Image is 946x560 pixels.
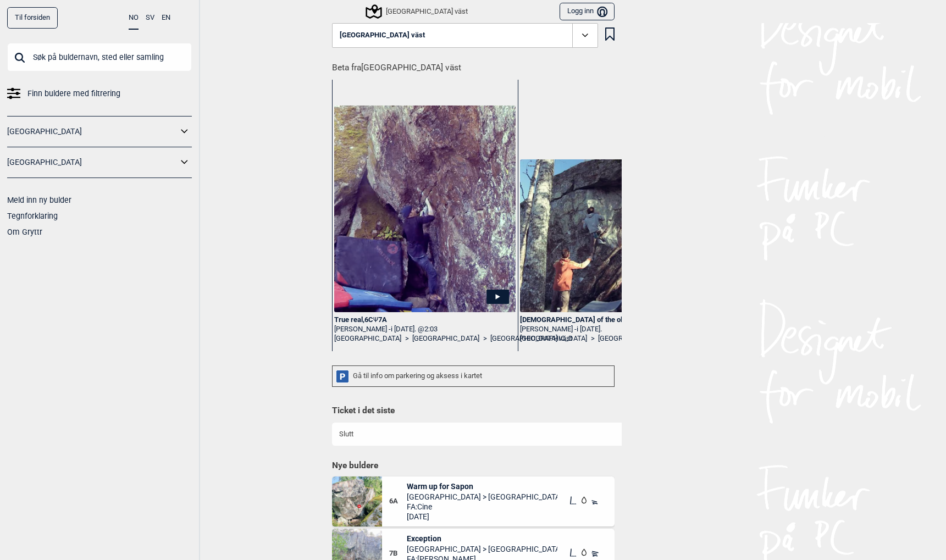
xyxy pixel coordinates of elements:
[407,534,557,544] span: Exception
[334,334,401,343] a: [GEOGRAPHIC_DATA]
[27,86,120,102] span: Finn buldere med filtrering
[598,334,665,343] a: [GEOGRAPHIC_DATA]
[7,196,71,204] a: Meld inn ny bulder
[520,315,701,325] div: [DEMOGRAPHIC_DATA] of the old world , 7A+
[407,502,557,512] span: FA: Cine
[7,212,58,220] a: Tegnforklaring
[332,460,615,471] h1: Nye buldere
[490,334,572,343] a: [GEOGRAPHIC_DATA] väst
[332,55,622,74] h1: Beta fra [GEOGRAPHIC_DATA] väst
[162,7,170,29] button: EN
[407,544,557,554] span: [GEOGRAPHIC_DATA] > [GEOGRAPHIC_DATA]
[591,334,595,343] span: >
[7,7,58,29] a: Til forsiden
[407,512,557,522] span: [DATE]
[373,315,378,324] span: Ψ
[520,334,587,343] a: [GEOGRAPHIC_DATA]
[334,325,515,334] div: [PERSON_NAME] -
[332,476,615,526] div: Warm up for Sapon6AWarm up for Sapon[GEOGRAPHIC_DATA] > [GEOGRAPHIC_DATA]FA:Cine[DATE]
[389,497,407,506] span: 6A
[332,405,615,417] h1: Ticket i det siste
[391,325,438,333] span: i [DATE]. @2:03
[483,334,487,343] span: >
[339,430,425,439] div: Slutt
[520,159,701,312] img: Simon pa Gods of the old world
[412,334,479,343] a: [GEOGRAPHIC_DATA]
[129,7,139,30] button: NO
[407,492,557,502] span: [GEOGRAPHIC_DATA] > [GEOGRAPHIC_DATA]
[334,106,515,312] img: Henrik pa True real
[389,549,407,558] span: 7B
[332,476,382,526] img: Warm up for Sapon
[405,334,409,343] span: >
[340,31,425,40] span: [GEOGRAPHIC_DATA] väst
[332,365,615,387] div: Gå til info om parkering og aksess i kartet
[7,154,178,170] a: [GEOGRAPHIC_DATA]
[520,325,701,334] div: [PERSON_NAME] -
[7,228,42,236] a: Om Gryttr
[560,3,614,21] button: Logg inn
[577,325,602,333] span: i [DATE].
[407,481,557,491] span: Warm up for Sapon
[7,124,178,140] a: [GEOGRAPHIC_DATA]
[7,43,192,71] input: Søk på buldernavn, sted eller samling
[367,5,468,18] div: [GEOGRAPHIC_DATA] väst
[334,315,515,325] div: True real , 6C 7A
[146,7,154,29] button: SV
[332,23,598,48] button: [GEOGRAPHIC_DATA] väst
[7,86,192,102] a: Finn buldere med filtrering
